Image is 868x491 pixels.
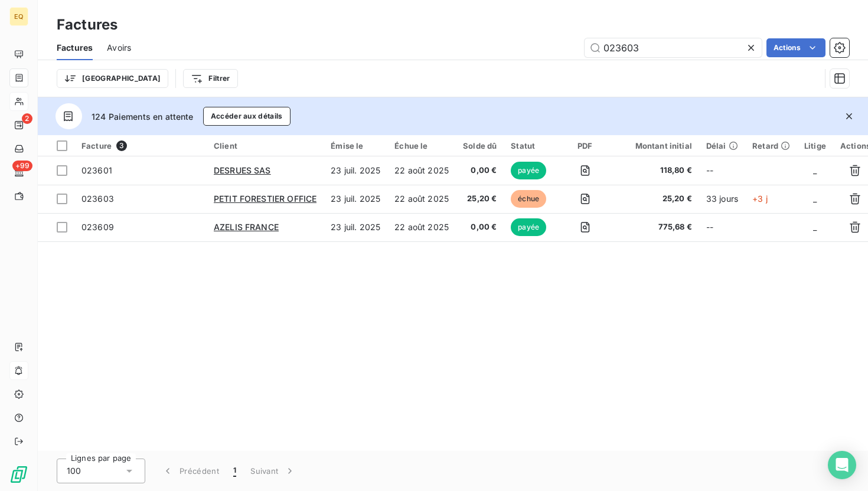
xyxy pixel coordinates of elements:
[57,14,118,35] h3: Factures
[183,69,237,88] button: Filtrer
[214,194,316,204] span: PETIT FORESTIER OFFICE
[699,156,745,185] td: --
[752,194,768,204] span: +3 j
[563,141,606,150] div: PDF
[67,465,81,477] span: 100
[621,193,692,205] span: 25,20 €
[155,459,226,483] button: Précédent
[22,113,32,124] span: 2
[214,165,271,175] span: DESRUES SAS
[699,213,745,241] td: --
[12,161,32,171] span: +99
[585,38,762,57] input: Rechercher
[706,141,738,150] div: Délai
[766,38,825,57] button: Actions
[214,222,279,232] span: AZELIS FRANCE
[9,465,28,484] img: Logo LeanPay
[387,156,456,185] td: 22 août 2025
[621,221,692,233] span: 775,68 €
[81,222,114,232] span: 023609
[813,165,817,175] span: _
[9,7,28,26] div: EQ
[387,185,456,213] td: 22 août 2025
[233,465,236,477] span: 1
[81,194,114,204] span: 023603
[511,190,546,208] span: échue
[463,165,497,176] span: 0,00 €
[804,141,826,150] div: Litige
[324,185,387,213] td: 23 juil. 2025
[81,165,112,175] span: 023601
[116,140,127,151] span: 3
[203,107,291,126] button: Accéder aux détails
[813,194,817,204] span: _
[57,69,168,88] button: [GEOGRAPHIC_DATA]
[463,141,497,150] div: Solde dû
[621,165,692,176] span: 118,80 €
[699,185,745,213] td: 33 jours
[394,141,449,150] div: Échue le
[324,156,387,185] td: 23 juil. 2025
[81,141,112,150] span: Facture
[511,141,549,150] div: Statut
[331,141,380,150] div: Émise le
[511,218,546,236] span: payée
[621,141,692,150] div: Montant initial
[387,213,456,241] td: 22 août 2025
[243,459,303,483] button: Suivant
[463,193,497,205] span: 25,20 €
[107,42,131,54] span: Avoirs
[463,221,497,233] span: 0,00 €
[9,163,28,182] a: +99
[813,222,817,232] span: _
[214,141,316,150] div: Client
[324,213,387,241] td: 23 juil. 2025
[92,110,194,123] span: 124 Paiements en attente
[828,451,856,479] div: Open Intercom Messenger
[511,162,546,179] span: payée
[9,116,28,135] a: 2
[226,459,243,483] button: 1
[752,141,790,150] div: Retard
[57,42,93,54] span: Factures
